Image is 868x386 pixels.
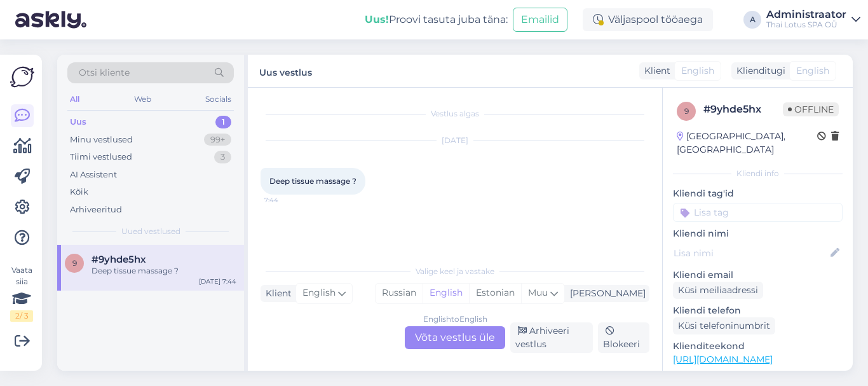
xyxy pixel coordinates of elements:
div: Deep tissue massage ? [92,265,236,277]
div: Thai Lotus SPA OÜ [766,20,846,30]
div: 1 [215,116,231,128]
span: Deep tissue massage ? [269,176,356,186]
a: [URL][DOMAIN_NAME] [673,354,773,365]
span: Muu [528,287,548,298]
input: Lisa tag [673,203,843,222]
div: A [743,11,761,29]
span: 9 [684,106,689,116]
div: Socials [203,91,234,107]
div: 2 / 3 [10,310,33,322]
div: [DATE] [261,135,649,146]
p: Kliendi nimi [673,227,843,240]
div: Klienditugi [731,64,785,78]
div: English to English [423,314,487,325]
div: Võta vestlus üle [405,326,505,349]
div: [GEOGRAPHIC_DATA], [GEOGRAPHIC_DATA] [677,130,817,156]
div: Küsi meiliaadressi [673,282,763,299]
p: Kliendi telefon [673,304,843,317]
p: Vaata edasi ... [673,370,843,382]
span: 7:44 [264,195,312,205]
div: Minu vestlused [70,134,133,146]
div: Blokeeri [598,322,649,353]
button: Emailid [513,8,567,32]
div: Klient [261,287,292,300]
img: Askly Logo [10,65,34,89]
div: Arhiveeri vestlus [510,322,593,353]
div: Proovi tasuta juba täna: [365,12,508,27]
div: Klient [639,64,670,78]
input: Lisa nimi [674,246,828,260]
div: Web [132,91,154,107]
div: Vaata siia [10,265,33,322]
div: [PERSON_NAME] [565,287,646,300]
p: Klienditeekond [673,340,843,353]
span: English [681,64,714,78]
div: Kõik [70,186,88,198]
span: Offline [783,102,839,116]
div: Russian [376,284,423,303]
div: 3 [214,151,231,163]
div: # 9yhde5hx [703,102,783,117]
div: 99+ [204,134,231,146]
div: Administraator [766,10,846,20]
div: Arhiveeritud [70,203,122,216]
div: Küsi telefoninumbrit [673,317,775,334]
div: Valige keel ja vastake [261,266,649,277]
label: Uus vestlus [259,62,312,79]
span: #9yhde5hx [92,254,146,265]
div: Väljaspool tööaega [583,8,713,31]
span: 9 [72,258,77,268]
div: Estonian [469,284,521,303]
span: English [796,64,829,78]
div: AI Assistent [70,169,117,181]
p: Kliendi tag'id [673,187,843,200]
div: Kliendi info [673,168,843,179]
div: [DATE] 7:44 [199,277,236,286]
div: Tiimi vestlused [70,151,132,163]
span: Otsi kliente [79,66,130,79]
span: English [302,286,336,300]
div: Vestlus algas [261,108,649,120]
div: All [67,91,82,107]
div: Uus [70,116,86,128]
div: English [423,284,469,303]
a: AdministraatorThai Lotus SPA OÜ [766,10,860,30]
b: Uus! [365,13,389,25]
span: Uued vestlused [121,226,180,237]
p: Kliendi email [673,268,843,282]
